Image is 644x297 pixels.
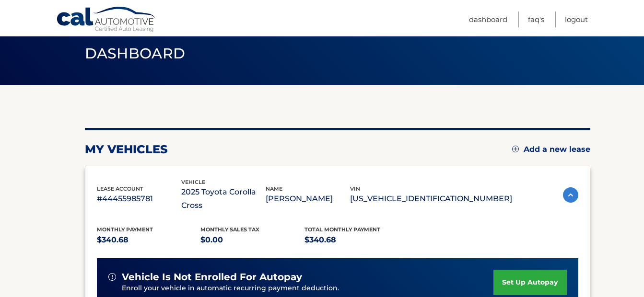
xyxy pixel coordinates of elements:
span: name [266,185,282,192]
span: Monthly sales Tax [200,226,259,233]
span: vehicle is not enrolled for autopay [122,271,302,283]
img: accordion-active.svg [563,187,578,203]
img: alert-white.svg [108,273,116,281]
p: [US_VEHICLE_IDENTIFICATION_NUMBER] [350,192,512,206]
p: Enroll your vehicle in automatic recurring payment deduction. [122,283,494,294]
p: #44455985781 [97,192,181,206]
p: [PERSON_NAME] [266,192,350,206]
span: lease account [97,185,143,192]
span: vin [350,185,360,192]
p: 2025 Toyota Corolla Cross [181,185,266,212]
span: Monthly Payment [97,226,153,233]
a: Dashboard [469,11,507,27]
a: FAQ's [528,11,544,27]
img: add.svg [512,146,519,152]
a: set up autopay [493,270,566,295]
p: $0.00 [200,233,304,247]
h2: my vehicles [85,142,168,157]
a: Cal Automotive [56,6,157,34]
span: Dashboard [85,45,186,62]
a: Add a new lease [512,145,590,154]
p: $340.68 [304,233,409,247]
span: Total Monthly Payment [304,226,380,233]
a: Logout [565,11,588,27]
p: $340.68 [97,233,201,247]
span: vehicle [181,179,205,185]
